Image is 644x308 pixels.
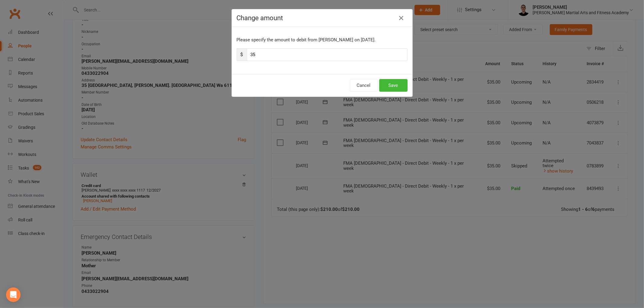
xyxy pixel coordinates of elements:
[350,79,378,92] button: Cancel
[379,79,408,92] button: Save
[237,14,408,22] h4: Change amount
[237,48,247,61] span: $
[397,13,406,23] button: Close
[6,287,21,302] div: Open Intercom Messenger
[237,36,408,43] p: Please specify the amount to debit from [PERSON_NAME] on [DATE].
